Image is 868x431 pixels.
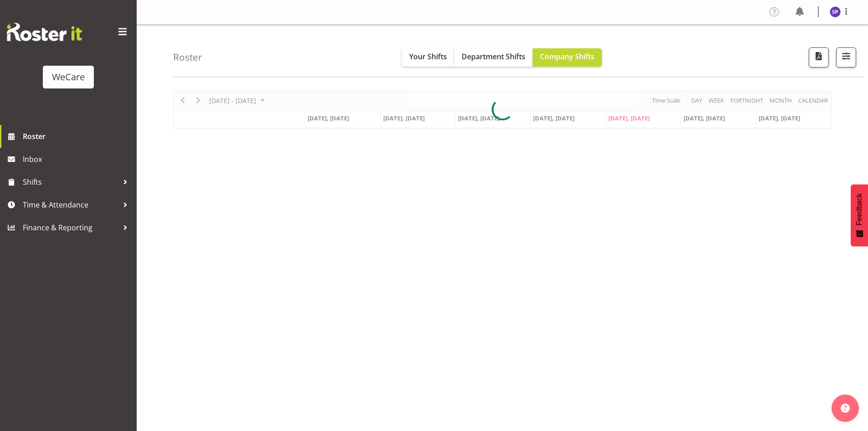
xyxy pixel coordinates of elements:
[841,404,850,413] img: help-xxl-2.png
[830,6,841,17] img: sabnam-pun11077.jpg
[23,152,132,166] span: Inbox
[540,52,595,62] span: Company Shifts
[533,48,602,67] button: Company Shifts
[409,52,447,62] span: Your Shifts
[23,221,118,234] span: Finance & Reporting
[809,47,829,68] button: Download a PDF of the roster according to the set date range.
[23,175,118,189] span: Shifts
[851,184,868,246] button: Feedback - Show survey
[402,48,454,67] button: Your Shifts
[52,70,85,84] div: WeCare
[462,52,525,62] span: Department Shifts
[836,47,856,68] button: Filter Shifts
[7,23,82,41] img: Rosterit website logo
[173,52,202,62] h4: Roster
[23,130,132,143] span: Roster
[23,198,118,212] span: Time & Attendance
[454,48,533,67] button: Department Shifts
[855,193,863,225] span: Feedback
